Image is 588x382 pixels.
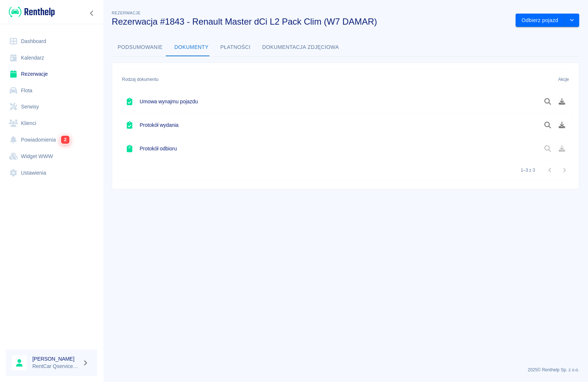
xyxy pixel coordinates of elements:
[6,33,97,50] a: Dashboard
[555,95,569,108] button: Pobierz dokument
[530,69,573,90] div: Akcje
[32,363,79,370] p: RentCar Qservice Damar Parts
[6,165,97,181] a: Ustawienia
[6,131,97,148] a: Powiadomienia2
[564,14,579,27] button: drop-down
[9,6,55,18] img: Renthelp logo
[86,8,97,18] button: Zwiń nawigację
[6,66,97,82] a: Rezerwacje
[516,14,564,27] button: Odbierz pojazd
[521,167,535,174] p: 1–3 z 3
[140,121,179,129] h6: Protokół wydania
[6,6,55,18] a: Renthelp logo
[541,95,555,108] button: Podgląd dokumentu
[6,82,97,99] a: Flota
[541,119,555,131] button: Podgląd dokumentu
[6,99,97,115] a: Serwisy
[32,355,79,363] h6: [PERSON_NAME]
[169,39,215,56] button: Dokumenty
[112,39,169,56] button: Podsumowanie
[118,69,530,90] div: Rodzaj dokumentu
[112,11,140,15] span: Rezerwacje
[140,98,198,105] h6: Umowa wynajmu pojazdu
[112,367,579,373] p: 2025 © Renthelp Sp. z o.o.
[555,119,569,131] button: Pobierz dokument
[558,69,569,90] div: Akcje
[61,136,69,144] span: 2
[112,17,510,27] h3: Rezerwacja #1843 - Renault Master dCi L2 Pack Clim (W7 DAMAR)
[122,69,158,90] div: Rodzaj dokumentu
[6,115,97,132] a: Klienci
[215,39,257,56] button: Płatności
[6,148,97,165] a: Widget WWW
[6,50,97,66] a: Kalendarz
[140,145,177,152] h6: Protokół odbioru
[257,39,345,56] button: Dokumentacja zdjęciowa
